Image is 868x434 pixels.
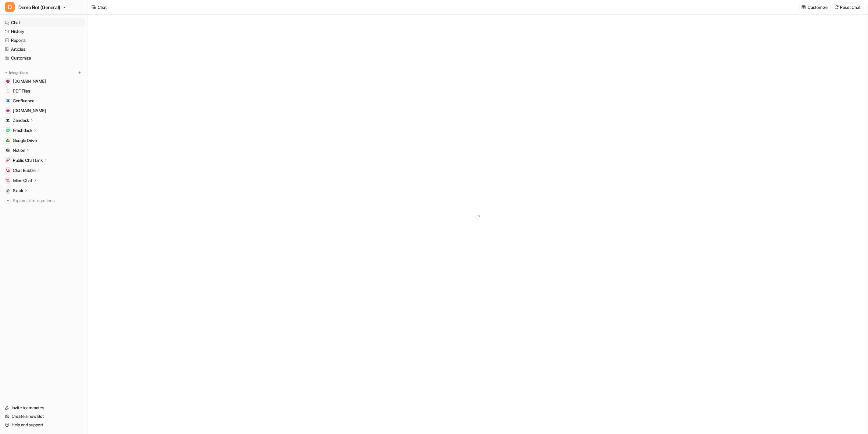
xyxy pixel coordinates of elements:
[13,177,32,184] p: Inline Chat
[6,129,10,132] img: Freshdesk
[2,412,85,421] a: Create a new Bot
[2,97,85,105] a: ConfluenceConfluence
[13,147,25,153] p: Notion
[13,108,46,114] span: [DOMAIN_NAME]
[13,196,83,206] span: Explore all integrations
[6,189,10,192] img: Slack
[2,77,85,86] a: www.atlassian.com[DOMAIN_NAME]
[6,139,10,142] img: Google Drive
[833,3,863,12] button: Reset Chat
[2,136,85,145] a: Google DriveGoogle Drive
[2,70,30,76] button: Integrations
[2,87,85,95] a: PDF FilesPDF Files
[800,3,830,12] button: Customize
[6,179,10,182] img: Inline Chat
[78,71,82,75] img: menu_add.svg
[6,109,10,112] img: www.airbnb.com
[13,88,30,94] span: PDF Files
[13,127,32,133] p: Freshdesk
[2,106,85,115] a: www.airbnb.com[DOMAIN_NAME]
[808,4,827,10] p: Customize
[2,45,85,53] a: Articles
[2,403,85,412] a: Invite teammates
[13,167,36,173] p: Chat Bubble
[6,159,10,162] img: Public Chat Link
[6,119,10,122] img: Zendesk
[13,117,29,123] p: Zendesk
[6,99,10,103] img: Confluence
[13,137,37,144] span: Google Drive
[5,198,11,204] img: explore all integrations
[13,157,43,163] p: Public Chat Link
[6,89,10,93] img: PDF Files
[13,98,34,104] span: Confluence
[2,421,85,429] a: Help and support
[9,70,28,75] p: Integrations
[5,2,15,12] span: D
[18,3,60,12] span: Demo Bot (General)
[13,188,23,194] p: Slack
[2,54,85,62] a: Customize
[4,71,8,75] img: expand menu
[98,4,107,10] div: Chat
[801,5,806,9] img: customize
[2,196,85,205] a: Explore all integrations
[6,148,10,152] img: Notion
[13,78,46,84] span: [DOMAIN_NAME]
[2,27,85,36] a: History
[2,18,85,27] a: Chat
[6,79,10,83] img: www.atlassian.com
[2,36,85,45] a: Reports
[6,169,10,172] img: Chat Bubble
[834,5,839,9] img: reset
